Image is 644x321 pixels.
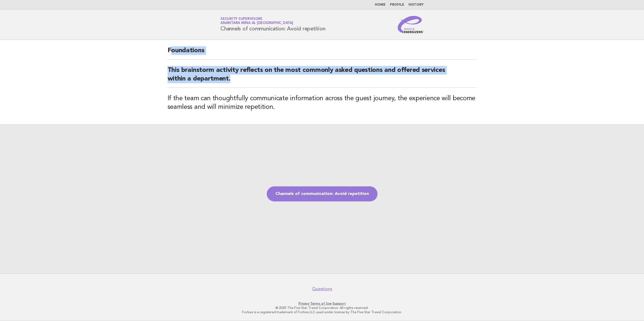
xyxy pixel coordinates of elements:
[157,310,487,314] p: Forbes is a registered trademark of Forbes LLC used under license by The Five Star Travel Corpora...
[157,301,487,306] p: · ·
[220,18,325,32] h1: Channels of communication: Avoid repetition
[408,3,424,6] a: History
[375,3,386,6] a: Home
[168,46,477,60] h2: Foundations
[267,186,378,201] a: Channels of communication: Avoid repetition
[220,17,293,25] a: Security SupervisorsAnantara Mina al [GEOGRAPHIC_DATA]
[333,302,346,305] a: Support
[168,66,477,88] h2: This brainstorm activity reflects on the most commonly asked questions and offered services withi...
[312,286,332,292] a: Questions
[168,94,477,111] h3: If the team can thoughtfully communicate information across the guest journey, the experience wil...
[220,22,293,25] span: Anantara Mina al [GEOGRAPHIC_DATA]
[390,3,404,6] a: Profile
[299,302,309,305] a: Privacy
[310,302,332,305] a: Terms of Use
[398,16,424,33] img: Service Energizers
[157,306,487,310] p: © 2025 The Five Star Travel Corporation. All rights reserved.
